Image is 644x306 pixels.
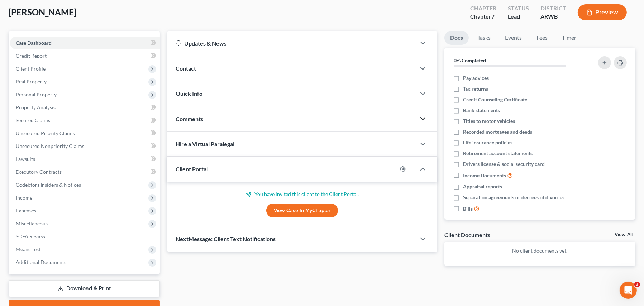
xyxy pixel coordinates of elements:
[176,166,208,172] span: Client Portal
[16,156,35,162] span: Lawsuits
[16,182,81,188] span: Codebtors Insiders & Notices
[16,66,46,72] span: Client Profile
[16,53,47,59] span: Credit Report
[176,235,276,242] span: NextMessage: Client Text Notifications
[16,143,84,149] span: Unsecured Nonpriority Claims
[444,231,490,239] div: Client Documents
[10,101,160,114] a: Property Analysis
[491,13,495,20] span: 7
[450,247,630,254] p: No client documents yet.
[10,230,160,243] a: SOFA Review
[463,172,506,179] span: Income Documents
[463,107,500,114] span: Bank statements
[444,31,469,45] a: Docs
[463,150,533,157] span: Retirement account statements
[9,280,160,297] a: Download & Print
[540,4,566,13] div: District
[463,128,532,135] span: Recorded mortgages and deeds
[620,282,637,299] iframe: Intercom live chat
[10,37,160,49] a: Case Dashboard
[9,7,76,17] span: [PERSON_NAME]
[470,4,496,13] div: Chapter
[176,115,203,122] span: Comments
[266,204,338,218] a: View Case in MyChapter
[540,13,566,21] div: ARWB
[16,104,56,110] span: Property Analysis
[176,90,202,97] span: Quick Info
[16,40,52,46] span: Case Dashboard
[578,4,627,20] button: Preview
[10,49,160,62] a: Credit Report
[463,85,488,92] span: Tax returns
[16,233,46,239] span: SOFA Review
[16,259,66,265] span: Additional Documents
[508,13,529,21] div: Lead
[470,13,496,21] div: Chapter
[463,194,564,201] span: Separation agreements or decrees of divorces
[16,117,50,123] span: Secured Claims
[16,195,32,201] span: Income
[508,4,529,13] div: Status
[530,31,553,45] a: Fees
[16,91,57,97] span: Personal Property
[499,31,528,45] a: Events
[463,205,473,212] span: Bills
[10,153,160,166] a: Lawsuits
[472,31,496,45] a: Tasks
[16,130,75,136] span: Unsecured Priority Claims
[463,183,502,190] span: Appraisal reports
[16,207,36,214] span: Expenses
[463,96,527,103] span: Credit Counseling Certificate
[16,246,40,252] span: Means Test
[16,169,62,175] span: Executory Contracts
[176,65,196,72] span: Contact
[463,161,545,168] span: Drivers license & social security card
[463,75,489,82] span: Pay advices
[454,57,486,63] strong: 0% Completed
[16,78,47,85] span: Real Property
[10,127,160,140] a: Unsecured Priority Claims
[176,140,234,147] span: Hire a Virtual Paralegal
[10,166,160,178] a: Executory Contracts
[463,139,512,146] span: Life insurance policies
[463,118,515,125] span: Titles to motor vehicles
[615,232,633,237] a: View All
[634,282,640,287] span: 3
[176,39,407,47] div: Updates & News
[10,114,160,127] a: Secured Claims
[10,140,160,153] a: Unsecured Nonpriority Claims
[556,31,582,45] a: Timer
[176,191,429,198] p: You have invited this client to the Client Portal.
[16,220,48,226] span: Miscellaneous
